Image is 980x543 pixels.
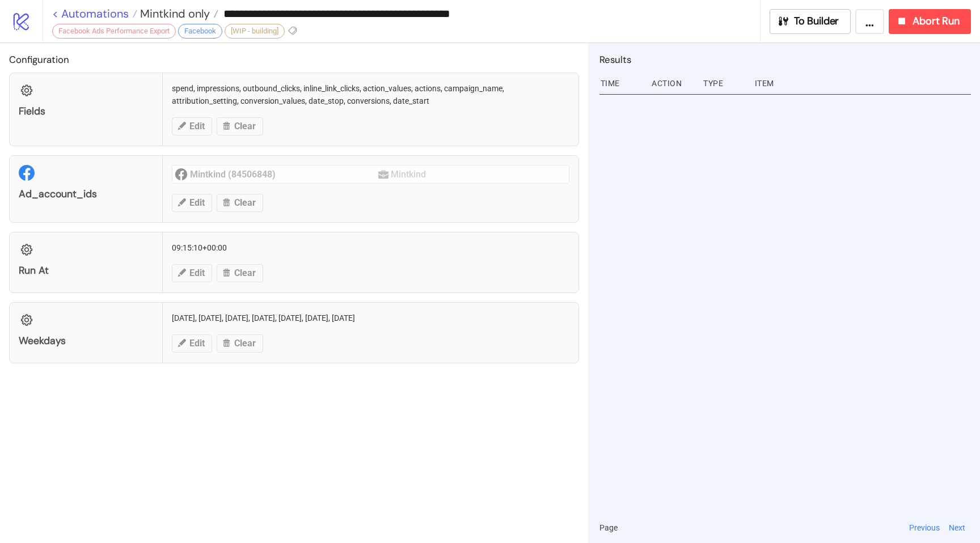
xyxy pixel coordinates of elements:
div: Action [650,73,694,94]
span: Mintkind only [137,6,210,21]
h2: Configuration [9,52,579,67]
span: Abort Run [913,15,960,28]
span: To Builder [794,15,839,28]
button: Previous [906,521,943,534]
div: Time [599,73,643,94]
h2: Results [599,52,971,67]
a: Mintkind only [137,8,218,19]
div: Type [702,73,746,94]
button: To Builder [770,9,851,34]
button: Next [945,521,969,534]
a: < Automations [52,8,137,19]
div: Facebook [178,24,222,39]
div: [WIP - building] [225,24,285,39]
button: Abort Run [889,9,971,34]
button: ... [855,9,884,34]
span: Page [599,521,618,534]
div: Item [754,73,971,94]
div: Facebook Ads Performance Export [52,24,176,39]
